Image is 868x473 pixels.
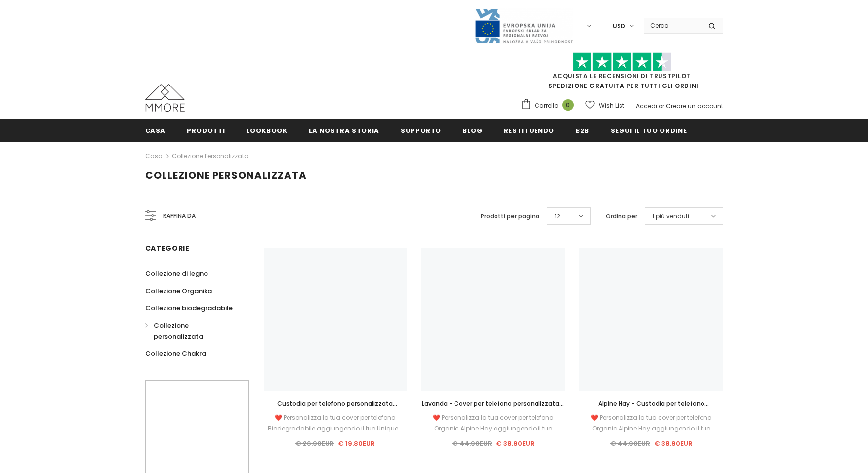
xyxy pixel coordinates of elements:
a: Collezione biodegradabile [145,300,233,317]
a: La nostra storia [309,119,379,141]
a: Alpine Hay - Custodia per telefono personalizzata - Regalo personalizzato [579,398,723,409]
a: Collezione personalizzata [145,317,238,345]
span: Segui il tuo ordine [611,126,687,135]
span: Collezione Chakra [145,349,206,358]
input: Search Site [644,18,701,33]
span: € 26.90EUR [295,439,334,448]
span: Casa [145,126,166,135]
img: Fidati di Pilot Stars [573,52,671,72]
span: € 38.90EUR [654,439,693,448]
a: Collezione personalizzata [172,152,248,160]
span: I più venduti [653,212,689,221]
a: Segui il tuo ordine [611,119,687,141]
span: or [659,102,664,110]
label: Prodotti per pagina [481,212,539,221]
span: Lavanda - Cover per telefono personalizzata - Regalo personalizzato [422,399,564,419]
span: supporto [401,126,441,135]
span: Collezione personalizzata [145,169,307,182]
span: La nostra storia [309,126,379,135]
a: Creare un account [666,102,723,110]
a: Collezione di legno [145,265,208,282]
a: Blog [462,119,483,141]
a: Casa [145,119,166,141]
span: Collezione Organika [145,286,212,296]
span: Collezione biodegradabile [145,303,233,313]
a: Accedi [636,102,657,110]
span: Wish List [599,101,624,111]
span: € 44.90EUR [610,439,650,448]
span: 0 [562,99,574,111]
span: € 38.90EUR [496,439,535,448]
a: Javni Razpis [474,21,573,30]
img: Casi MMORE [145,84,185,112]
a: Acquista le recensioni di TrustPilot [553,72,691,80]
span: Custodia per telefono personalizzata biodegradabile - nera [277,399,397,419]
a: Carrello 0 [521,98,579,113]
a: Lookbook [246,119,287,141]
div: ❤️ Personalizza la tua cover per telefono Organic Alpine Hay aggiungendo il tuo Unique... [421,412,565,434]
span: Restituendo [504,126,554,135]
span: Carrello [535,101,558,111]
a: Collezione Chakra [145,345,206,362]
a: B2B [576,119,589,141]
span: Prodotti [187,126,225,135]
span: € 19.80EUR [338,439,375,448]
label: Ordina per [606,212,637,221]
a: Wish List [585,97,624,114]
div: ❤️ Personalizza la tua cover per telefono Organic Alpine Hay aggiungendo il tuo Unique... [579,412,723,434]
span: Collezione di legno [145,269,208,278]
span: SPEDIZIONE GRATUITA PER TUTTI GLI ORDINI [521,57,723,90]
div: ❤️ Personalizza la tua cover per telefono Biodegradabile aggiungendo il tuo Unique... [264,412,407,434]
span: Blog [462,126,483,135]
span: Lookbook [246,126,287,135]
a: Lavanda - Cover per telefono personalizzata - Regalo personalizzato [421,398,565,409]
a: Casa [145,150,163,162]
span: Categorie [145,243,190,253]
span: € 44.90EUR [452,439,492,448]
a: Prodotti [187,119,225,141]
a: Collezione Organika [145,282,212,300]
a: supporto [401,119,441,141]
img: Javni Razpis [474,8,573,44]
span: Collezione personalizzata [154,321,203,341]
span: Alpine Hay - Custodia per telefono personalizzata - Regalo personalizzato [591,399,711,419]
span: B2B [576,126,589,135]
span: Raffina da [163,211,196,221]
span: USD [613,21,625,31]
span: 12 [555,212,560,221]
a: Custodia per telefono personalizzata biodegradabile - nera [264,398,407,409]
a: Restituendo [504,119,554,141]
